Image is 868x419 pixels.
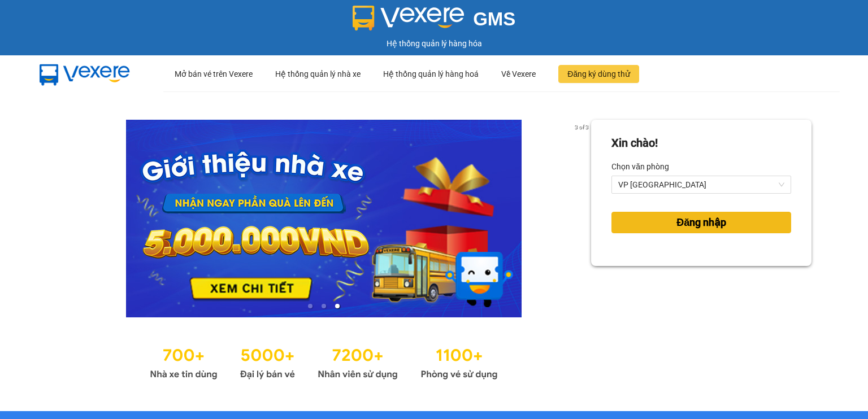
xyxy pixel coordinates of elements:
button: next slide / item [575,120,591,317]
button: Đăng ký dùng thử [558,65,639,83]
button: Đăng nhập [611,212,791,233]
span: Đăng ký dùng thử [567,68,630,80]
div: Hệ thống quản lý hàng hoá [383,56,479,92]
img: mbUUG5Q.png [28,55,141,93]
span: GMS [473,8,515,29]
span: VP Quận 1 [618,176,784,193]
label: Chọn văn phòng [611,158,669,176]
img: Statistics.png [150,340,498,383]
a: GMS [353,17,516,26]
li: slide item 1 [308,304,313,308]
div: Về Vexere [501,56,536,92]
button: previous slide / item [57,120,72,317]
div: Hệ thống quản lý nhà xe [275,56,361,92]
div: Xin chào! [611,134,658,152]
p: 3 of 3 [571,120,591,134]
li: slide item 3 [335,304,340,308]
li: slide item 2 [322,304,326,308]
span: Đăng nhập [676,215,726,230]
div: Mở bán vé trên Vexere [175,56,253,92]
div: Hệ thống quản lý hàng hóa [3,37,865,50]
img: logo 2 [353,6,465,30]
